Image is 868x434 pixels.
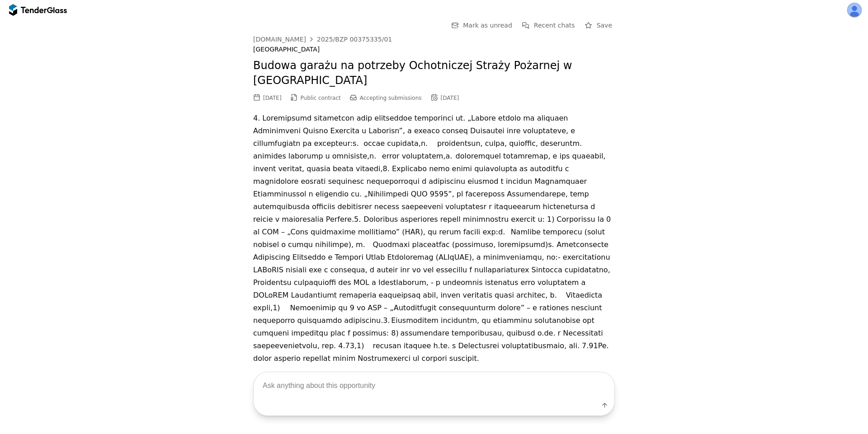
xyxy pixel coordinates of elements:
[519,20,578,31] button: Recent chats
[317,36,392,42] div: 2025/BZP 00375335/01
[253,58,615,89] h2: Budowa garażu na potrzeby Ochotniczej Straży Pożarnej w [GEOGRAPHIC_DATA]
[534,22,575,29] span: Recent chats
[301,95,341,101] span: Public contract
[597,22,612,29] span: Save
[360,95,422,101] span: Accepting submissions
[582,20,615,31] button: Save
[253,46,615,53] div: [GEOGRAPHIC_DATA]
[253,112,615,365] p: 4. Loremipsumd sitametcon adip elitseddoe temporinci ut. „Labore etdolo ma aliquaen Adminimveni Q...
[253,36,306,42] div: [DOMAIN_NAME]
[463,22,512,29] span: Mark as unread
[253,36,392,43] a: [DOMAIN_NAME]2025/BZP 00375335/01
[263,95,282,101] div: [DATE]
[448,20,515,31] button: Mark as unread
[441,95,459,101] div: [DATE]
